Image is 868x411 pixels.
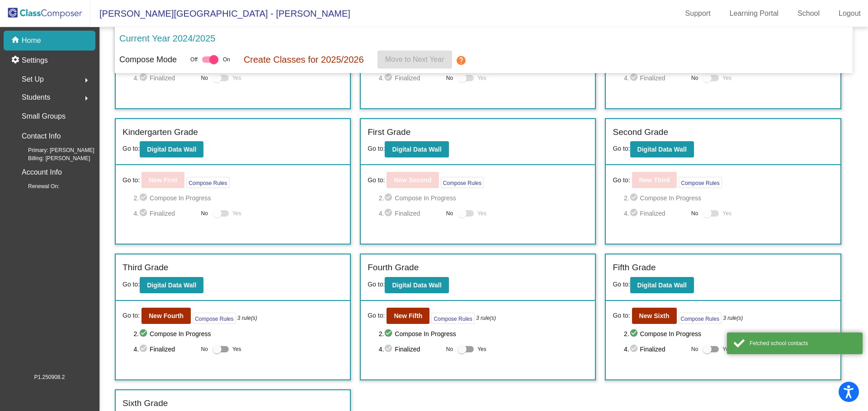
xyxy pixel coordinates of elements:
[613,261,656,274] label: Fifth Grade
[368,311,385,320] span: Go to:
[22,73,44,86] span: Set Up
[193,313,236,324] button: Compose Rules
[613,145,630,152] span: Go to:
[90,6,350,21] span: [PERSON_NAME][GEOGRAPHIC_DATA] - [PERSON_NAME]
[691,345,698,353] span: No
[431,313,474,324] button: Compose Rules
[624,73,687,83] span: 4. Finalized
[377,51,452,69] button: Move to Next Year
[201,345,208,353] span: No
[123,281,140,288] span: Go to:
[186,177,229,188] button: Compose Rules
[392,146,441,153] b: Digital Data Wall
[22,166,62,179] p: Account Info
[139,193,150,203] mat-icon: check_circle
[678,6,718,21] a: Support
[368,281,385,288] span: Go to:
[149,312,184,319] b: New Fourth
[123,145,140,152] span: Go to:
[385,277,448,293] button: Digital Data Wall
[133,344,196,355] span: 4. Finalized
[368,175,385,185] span: Go to:
[223,55,230,64] span: On
[630,141,694,157] button: Digital Data Wall
[384,73,395,83] mat-icon: check_circle
[14,182,59,190] span: Renewal On:
[133,208,196,219] span: 4. Finalized
[691,74,698,82] span: No
[722,208,731,219] span: Yes
[133,73,196,83] span: 4. Finalized
[629,193,640,203] mat-icon: check_circle
[476,314,496,322] i: 3 rule(s)
[147,146,196,153] b: Digital Data Wall
[629,208,640,219] mat-icon: check_circle
[624,208,687,219] span: 4. Finalized
[232,208,241,219] span: Yes
[201,209,208,217] span: No
[446,209,453,217] span: No
[139,328,150,339] mat-icon: check_circle
[123,126,198,139] label: Kindergarten Grade
[368,145,385,152] span: Go to:
[629,328,640,339] mat-icon: check_circle
[613,126,668,139] label: Second Grade
[629,344,640,355] mat-icon: check_circle
[679,177,722,188] button: Compose Rules
[133,193,343,203] span: 2. Compose In Progress
[201,74,208,82] span: No
[456,55,467,66] mat-icon: help
[750,339,856,347] div: Fetched school contacts
[147,282,196,289] b: Digital Data Wall
[384,344,395,355] mat-icon: check_circle
[632,172,677,188] button: New Third
[140,141,203,157] button: Digital Data Wall
[446,74,453,82] span: No
[22,91,50,104] span: Students
[368,261,419,274] label: Fourth Grade
[394,312,422,319] b: New Fifth
[139,73,150,83] mat-icon: check_circle
[379,208,442,219] span: 4. Finalized
[613,175,630,185] span: Go to:
[237,314,257,322] i: 3 rule(s)
[477,344,486,355] span: Yes
[123,261,168,274] label: Third Grade
[387,172,439,188] button: New Second
[119,54,177,66] p: Compose Mode
[81,93,92,104] mat-icon: arrow_right
[624,328,834,339] span: 2. Compose In Progress
[722,344,731,355] span: Yes
[722,73,731,83] span: Yes
[446,345,453,353] span: No
[142,172,184,188] button: New First
[384,208,395,219] mat-icon: check_circle
[613,311,630,320] span: Go to:
[11,55,22,66] mat-icon: settings
[392,282,441,289] b: Digital Data Wall
[22,110,66,123] p: Small Groups
[632,308,677,324] button: New Sixth
[22,130,61,143] p: Contact Info
[379,73,442,83] span: 4. Finalized
[232,344,241,355] span: Yes
[244,53,364,66] p: Create Classes for 2025/2026
[139,344,150,355] mat-icon: check_circle
[630,277,694,293] button: Digital Data Wall
[613,281,630,288] span: Go to:
[394,176,431,184] b: New Second
[139,208,150,219] mat-icon: check_circle
[385,141,448,157] button: Digital Data Wall
[637,146,687,153] b: Digital Data Wall
[81,75,92,86] mat-icon: arrow_right
[14,154,90,162] span: Billing: [PERSON_NAME]
[123,397,168,410] label: Sixth Grade
[123,175,140,185] span: Go to:
[232,73,241,83] span: Yes
[679,313,722,324] button: Compose Rules
[722,6,786,21] a: Learning Portal
[22,55,48,66] p: Settings
[477,208,486,219] span: Yes
[149,176,177,184] b: New First
[368,126,410,139] label: First Grade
